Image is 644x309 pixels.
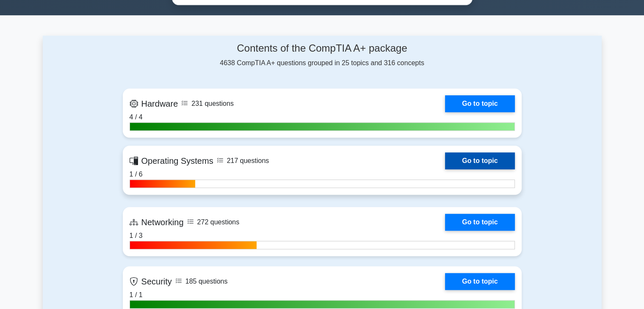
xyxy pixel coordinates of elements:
h4: Contents of the CompTIA A+ package [123,42,522,55]
div: 4638 CompTIA A+ questions grouped in 25 topics and 316 concepts [123,42,522,68]
a: Go to topic [445,152,514,169]
a: Go to topic [445,273,514,290]
a: Go to topic [445,214,514,231]
a: Go to topic [445,95,514,112]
